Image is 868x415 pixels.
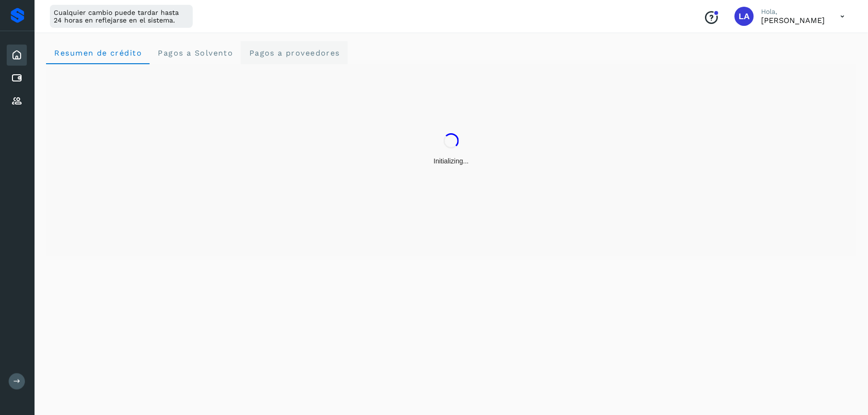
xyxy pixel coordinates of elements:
p: Hola, [762,8,825,16]
span: Pagos a Solvento [157,48,233,58]
div: Cualquier cambio puede tardar hasta 24 horas en reflejarse en el sistema. [50,5,193,28]
div: Inicio [7,45,27,66]
div: Proveedores [7,91,27,112]
div: Cuentas por pagar [7,68,27,89]
span: Resumen de crédito [54,48,142,58]
p: Luis Alfonso García Lugo [762,16,825,25]
span: Pagos a proveedores [248,48,340,58]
